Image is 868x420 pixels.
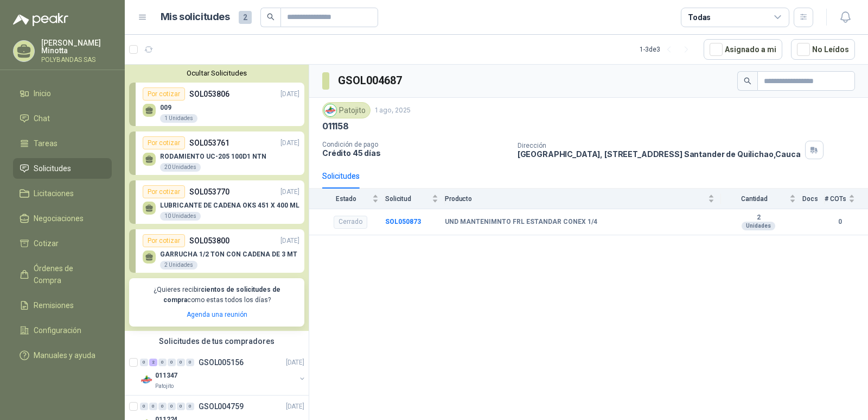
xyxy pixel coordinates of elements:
a: Licitaciones [13,183,112,204]
span: Chat [34,112,50,124]
p: GSOL004759 [199,403,244,410]
a: Negociaciones [13,208,112,229]
a: Manuales y ayuda [13,345,112,366]
div: 0 [149,403,157,410]
span: search [267,13,275,21]
a: Por cotizarSOL053806[DATE] 0091 Unidades [129,83,304,126]
span: Manuales y ayuda [34,349,95,361]
span: search [744,77,751,85]
div: Por cotizar [143,87,185,101]
span: Solicitud [385,195,430,203]
img: Logo peakr [13,13,68,26]
span: Negociaciones [34,212,84,224]
div: Por cotizar [143,185,185,198]
div: 1 Unidades [160,114,197,123]
p: SOL053770 [189,186,229,198]
b: cientos de solicitudes de compra [163,286,280,304]
div: 0 [168,359,176,366]
p: 011347 [155,370,177,380]
div: 0 [168,403,176,410]
div: 0 [140,359,148,366]
div: Ocultar SolicitudesPor cotizarSOL053806[DATE] 0091 UnidadesPor cotizarSOL053761[DATE] RODAMIENTO ... [125,65,309,331]
div: 0 [158,359,167,366]
p: 009 [160,104,197,111]
p: Patojito [155,382,174,391]
a: Cotizar [13,233,112,254]
p: [DATE] [286,401,304,411]
div: 0 [186,403,194,410]
div: Por cotizar [143,234,185,247]
a: Inicio [13,83,112,104]
b: SOL050873 [385,218,421,225]
p: 1 ago, 2025 [375,105,411,116]
a: Por cotizarSOL053800[DATE] GARRUCHA 1/2 TON CON CADENA DE 3 MT2 Unidades [129,229,304,273]
div: Por cotizar [143,136,185,149]
div: Unidades [742,222,775,230]
p: [DATE] [280,89,299,99]
p: ¿Quieres recibir como estas todos los días? [136,285,298,305]
th: Docs [802,189,825,209]
a: Agenda una reunión [187,311,247,318]
th: Producto [445,189,721,209]
span: Órdenes de Compra [34,262,101,286]
img: Company Logo [140,373,153,386]
span: Cotizar [34,237,59,249]
p: SOL053761 [189,137,229,149]
p: 011158 [322,121,349,132]
button: Ocultar Solicitudes [129,69,304,77]
th: Cantidad [721,189,802,209]
p: [DATE] [280,236,299,246]
p: [DATE] [286,357,304,367]
a: Chat [13,108,112,129]
div: Cerrado [334,216,367,229]
p: GARRUCHA 1/2 TON CON CADENA DE 3 MT [160,250,297,258]
span: 2 [239,11,252,24]
a: Tareas [13,133,112,154]
div: 1 - 3 de 3 [640,41,695,58]
div: 2 Unidades [160,261,197,269]
b: 0 [825,217,855,227]
th: # COTs [825,189,868,209]
p: SOL053806 [189,88,229,100]
p: [GEOGRAPHIC_DATA], [STREET_ADDRESS] Santander de Quilichao , Cauca [518,149,801,159]
span: Configuración [34,324,81,336]
p: Condición de pago [322,141,509,148]
a: Órdenes de Compra [13,258,112,291]
span: Tareas [34,137,58,149]
div: 0 [186,359,194,366]
a: Por cotizarSOL053761[DATE] RODAMIENTO UC-205 100D1 NTN20 Unidades [129,131,304,175]
span: Cantidad [721,195,787,203]
th: Estado [309,189,385,209]
p: GSOL005156 [199,359,244,366]
a: Por cotizarSOL053770[DATE] LUBRICANTE DE CADENA OKS 451 X 400 ML10 Unidades [129,180,304,224]
a: Solicitudes [13,158,112,179]
span: Solicitudes [34,162,71,174]
p: LUBRICANTE DE CADENA OKS 451 X 400 ML [160,202,299,209]
img: Company Logo [324,104,336,116]
p: [DATE] [280,138,299,148]
div: Solicitudes de tus compradores [125,331,309,352]
p: SOL053800 [189,235,229,247]
div: 2 [149,359,157,366]
b: UND MANTENIMNTO FRL ESTANDAR CONEX 1/4 [445,218,597,227]
span: Licitaciones [34,187,74,199]
p: Crédito 45 días [322,148,509,158]
button: Asignado a mi [704,39,782,60]
a: 0 2 0 0 0 0 GSOL005156[DATE] Company Logo011347Patojito [140,356,307,391]
div: 0 [158,403,167,410]
span: Remisiones [34,299,74,311]
p: POLYBANDAS SAS [41,57,112,63]
span: Inicio [34,87,51,99]
th: Solicitud [385,189,445,209]
h3: GSOL004687 [338,72,404,89]
div: 0 [140,403,148,410]
div: Todas [688,11,711,23]
div: 0 [177,403,185,410]
div: 10 Unidades [160,212,201,221]
a: Remisiones [13,295,112,316]
h1: Mis solicitudes [161,9,230,25]
p: [PERSON_NAME] Minotta [41,39,112,54]
span: Producto [445,195,706,203]
button: No Leídos [791,39,855,60]
b: 2 [721,214,796,222]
